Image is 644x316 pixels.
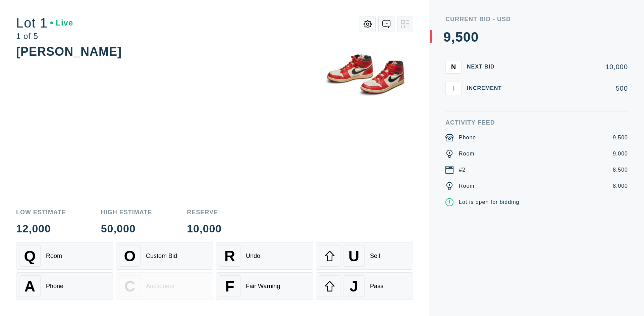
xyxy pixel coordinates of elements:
span: J [350,278,358,295]
div: 500 [513,85,628,92]
div: 50,000 [101,223,152,234]
div: Phone [46,283,63,290]
div: Lot is open for bidding [459,198,519,206]
div: #2 [459,166,466,174]
div: Next Bid [467,64,507,70]
button: I [445,82,462,95]
div: Room [46,253,62,260]
div: 10,000 [187,223,222,234]
div: , [451,30,455,165]
div: Fair Warning [246,283,280,290]
button: USell [316,242,413,270]
div: 0 [471,30,479,44]
button: OCustom Bid [116,242,213,270]
span: Q [24,247,36,265]
div: 1 of 5 [16,32,73,40]
div: 12,000 [16,223,66,234]
button: CAuctioneer [116,272,213,300]
div: 10,000 [513,63,628,70]
div: Auctioneer [146,283,175,290]
div: Room [459,150,475,158]
button: RUndo [216,242,313,270]
div: 9,500 [613,134,628,142]
div: Custom Bid [146,253,177,260]
button: APhone [16,272,113,300]
div: High Estimate [101,209,152,215]
button: N [445,60,462,74]
span: R [224,247,235,265]
div: Current Bid - USD [445,16,628,22]
div: 9,000 [613,150,628,158]
div: Pass [370,283,383,290]
div: Undo [246,253,260,260]
span: O [124,247,136,265]
div: Activity Feed [445,120,628,126]
div: Phone [459,134,476,142]
div: 0 [463,30,471,44]
div: Sell [370,253,380,260]
div: Room [459,182,475,190]
div: [PERSON_NAME] [16,45,122,58]
span: I [452,84,454,92]
span: N [451,63,456,71]
span: U [348,247,359,265]
span: C [124,278,135,295]
button: FFair Warning [216,272,313,300]
div: Live [50,19,73,27]
div: Reserve [187,209,222,215]
div: Increment [467,86,507,91]
div: 8,000 [613,182,628,190]
div: 9 [443,30,451,44]
span: A [24,278,35,295]
button: JPass [316,272,413,300]
button: QRoom [16,242,113,270]
div: 8,500 [613,166,628,174]
span: F [225,278,234,295]
div: Low Estimate [16,209,66,215]
div: 5 [455,30,463,44]
div: Lot 1 [16,16,73,30]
